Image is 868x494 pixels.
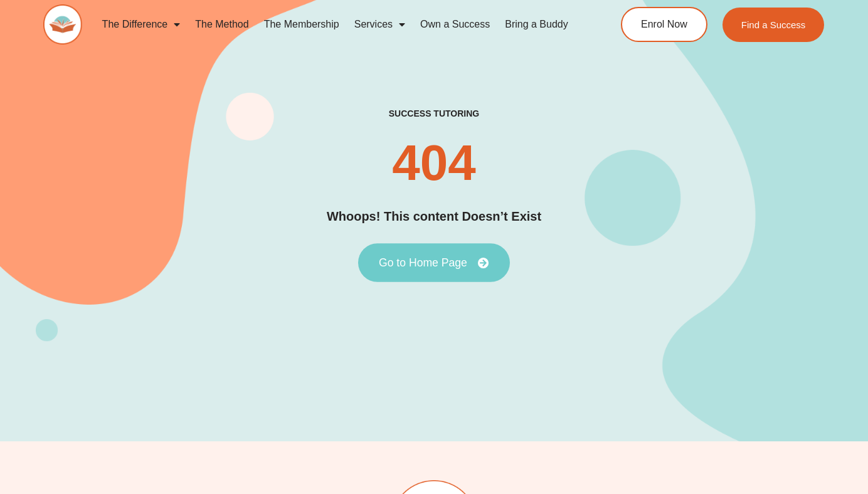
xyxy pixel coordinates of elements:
[641,19,687,29] span: Enrol Now
[327,207,541,226] h2: Whoops! This content Doesn’t Exist
[392,138,475,188] h2: 404
[379,257,467,268] span: Go to Home Page
[741,20,806,29] span: Find a Success
[347,10,413,39] a: Services
[95,10,576,39] nav: Menu
[95,10,188,39] a: The Difference
[257,10,347,39] a: The Membership
[389,108,479,119] h2: success tutoring
[358,243,510,282] a: Go to Home Page
[413,10,497,39] a: Own a Success
[188,10,256,39] a: The Method
[497,10,576,39] a: Bring a Buddy
[722,8,825,42] a: Find a Success
[621,7,707,42] a: Enrol Now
